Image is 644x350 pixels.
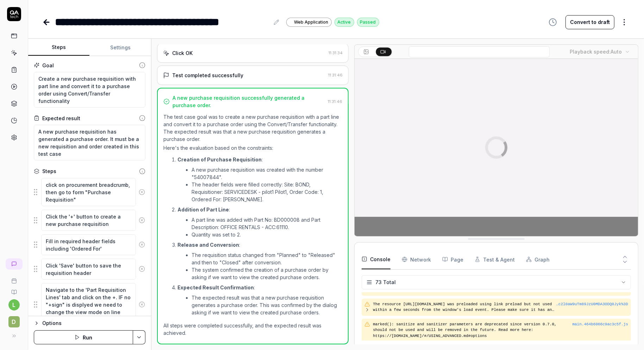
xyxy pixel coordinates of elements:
[192,166,343,181] li: A new purchase requisition was created with the number "54007844".
[34,234,145,256] div: Suggestions
[136,297,148,312] button: Remove step
[173,94,325,109] div: A new purchase requisition successfully generated a purchase order.
[373,321,628,339] pre: marked(): sanitize and sanitizer parameters are deprecated since version 0.7.0, should not be use...
[192,294,343,316] li: The expected result was that a new purchase requisition generates a purchase order. This was conf...
[136,185,148,199] button: Remove step
[177,156,262,162] strong: Creation of Purchase Requisition
[89,39,151,56] button: Settings
[8,299,20,311] button: l
[177,241,343,248] p: :
[177,284,254,290] strong: Expected Result Confirmation
[136,262,148,276] button: Remove step
[570,48,622,55] div: Playback speed:
[34,283,145,326] div: Suggestions
[373,301,556,313] pre: The resource [URL][DOMAIN_NAME] was preloaded using link preload but not used within a few second...
[294,19,329,25] span: Web Application
[28,39,89,56] button: Steps
[192,181,343,203] li: The header fields were filled correctly: Site: BOND, Requisitioner: SERVICEDESK - pilot1 Pilot1, ...
[3,272,25,284] a: Book a call with us
[34,319,145,327] button: Options
[334,18,354,27] div: Active
[172,49,193,57] div: Click OK
[192,266,343,281] li: The system confirmed the creation of a purchase order by asking if we want to view the created pu...
[163,144,343,152] p: Here's the evaluation based on the constraints:
[328,99,342,104] time: 11:31:46
[6,258,23,270] a: New conversation
[402,250,431,269] button: Network
[328,73,343,78] time: 11:31:46
[163,322,343,337] p: All steps were completed successfully, and the expected result was achieved.
[177,156,343,163] p: :
[442,250,463,269] button: Page
[163,113,343,143] p: The test case goal was to create a new purchase requisition with a part line and convert it to a ...
[42,62,54,69] div: Goal
[177,207,229,213] strong: Addition of Part Line
[42,319,145,327] div: Options
[177,206,343,213] p: :
[565,15,614,29] button: Convert to draft
[3,311,25,329] button: D
[34,209,145,231] div: Suggestions
[475,250,515,269] button: Test & Agent
[544,15,561,29] button: View version history
[362,250,390,269] button: Console
[136,213,148,227] button: Remove step
[192,251,343,266] li: The requisition status changed from "Planned" to "Released" and then to "Closed" after conversion.
[8,316,20,327] span: D
[136,238,148,252] button: Remove step
[42,167,56,175] div: Steps
[573,321,628,327] button: main.464b6066c9ac3c5f.js
[192,216,343,231] li: A part line was added with Part No: BD000008 and Part Description: OFFICE RENTALS - ACC:61110.
[34,330,133,344] button: Run
[3,284,25,295] a: Documentation
[34,178,145,207] div: Suggestions
[172,72,243,79] div: Test completed successfully
[526,250,550,269] button: Graph
[329,50,343,55] time: 11:31:34
[357,18,379,27] div: Passed
[192,231,343,238] li: Quantity was set to 2.
[177,284,343,291] p: :
[556,301,628,307] button: …c2l0aW9uTm89JzU0MDA3ODQ0Jyk%3D
[286,17,332,27] a: Web Application
[42,115,80,122] div: Expected result
[177,242,239,248] strong: Release and Conversion
[34,258,145,280] div: Suggestions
